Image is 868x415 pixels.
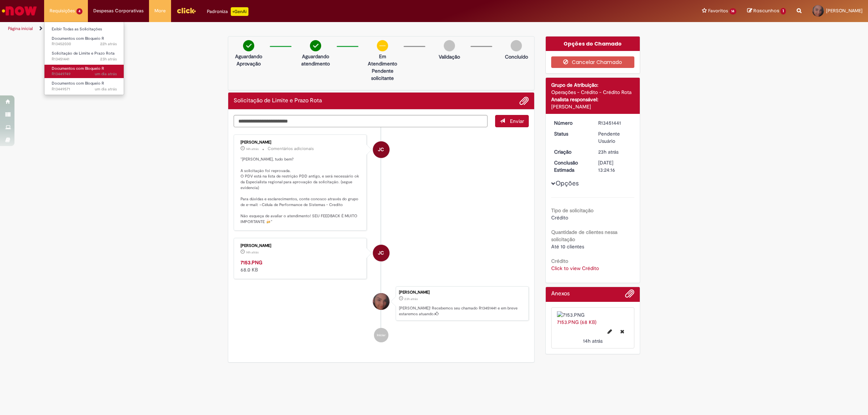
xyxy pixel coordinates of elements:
ul: Trilhas de página [5,22,573,35]
time: 26/08/2025 16:34:03 [95,86,117,92]
span: Solicitação de Limite e Prazo Rota [52,51,115,56]
p: Aguardando Aprovação [231,53,266,67]
p: Pendente solicitante [365,67,400,82]
a: Aberto R13449749 : Documentos com Bloqueio R [44,65,124,78]
span: R13452030 [52,41,117,47]
ul: Requisições [44,22,124,95]
p: Aguardando atendimento [298,53,333,67]
div: R13451441 [598,119,632,127]
button: Adicionar anexos [519,96,529,106]
p: Validação [439,53,460,60]
button: Adicionar anexos [625,289,634,302]
p: [PERSON_NAME]! Recebemos seu chamado R13451441 e em breve estaremos atuando. [399,305,525,317]
span: Despesas Corporativas [93,7,144,14]
span: More [154,7,166,14]
img: img-circle-grey.png [511,40,522,51]
span: Documentos com Bloqueio R [52,81,104,86]
div: Pendente Usuário [598,130,632,145]
time: 27/08/2025 10:24:14 [100,56,117,62]
b: Tipo de solicitação [551,207,593,214]
span: Enviar [510,118,524,124]
span: 14h atrás [246,147,259,151]
span: 14h atrás [583,338,603,344]
span: 14 [729,8,737,14]
time: 27/08/2025 11:49:40 [100,41,117,47]
a: Rascunhos [747,8,786,14]
button: Cancelar Chamado [551,56,635,68]
div: Opções do Chamado [546,37,640,51]
span: 22h atrás [100,41,117,47]
div: [PERSON_NAME] [241,244,361,248]
button: Editar nome de arquivo 7153.PNG [603,326,616,337]
span: Requisições [50,7,75,14]
span: Documentos com Bloqueio R [52,66,104,71]
div: Padroniza [207,7,248,16]
span: [PERSON_NAME] [826,8,863,14]
span: R13451441 [52,56,117,62]
h2: Solicitação de Limite e Prazo Rota Histórico de tíquete [234,98,322,104]
span: um dia atrás [95,71,117,77]
div: 27/08/2025 10:24:11 [598,148,632,155]
div: Jonas Correia [373,245,390,261]
span: um dia atrás [95,86,117,92]
dt: Conclusão Estimada [549,159,593,174]
span: JC [378,141,384,158]
p: Concluído [505,53,528,60]
div: Operações - Crédito - Crédito Rota [551,89,635,96]
a: 7153.PNG (68 KB) [557,319,596,325]
div: [PERSON_NAME] [241,140,361,145]
a: Aberto R13451441 : Solicitação de Limite e Prazo Rota [44,50,124,63]
dt: Status [549,130,593,137]
span: R13449571 [52,86,117,92]
span: 14h atrás [246,250,259,254]
a: 7153.PNG [241,259,262,266]
a: Aberto R13449571 : Documentos com Bloqueio R [44,80,124,93]
img: check-circle-green.png [243,40,254,51]
li: Giselle Da Silva Nunes [234,286,529,321]
h2: Anexos [551,291,570,297]
p: +GenAi [231,7,248,16]
time: 27/08/2025 10:24:11 [404,297,418,301]
span: Favoritos [708,7,728,14]
span: Crédito [551,214,568,221]
button: Excluir 7153.PNG [616,326,629,337]
b: Quantidade de clientes nessa solicitação [551,229,617,243]
div: Grupo de Atribuição: [551,81,635,89]
span: JC [378,244,384,262]
ul: Histórico de tíquete [234,127,529,350]
time: 26/08/2025 16:55:50 [95,71,117,77]
span: Até 10 clientes [551,243,584,250]
div: Jonas Correia [373,141,390,158]
span: R13449749 [52,71,117,77]
time: 27/08/2025 10:24:11 [598,149,618,155]
img: img-circle-grey.png [444,40,455,51]
span: 23h atrás [598,149,618,155]
div: [PERSON_NAME] [551,103,635,110]
span: 23h atrás [100,56,117,62]
span: 1 [780,8,786,14]
span: 4 [76,8,82,14]
span: Rascunhos [753,7,779,14]
img: circle-minus.png [377,40,388,51]
button: Enviar [495,115,529,127]
a: Exibir Todas as Solicitações [44,25,124,33]
textarea: Digite sua mensagem aqui... [234,115,488,128]
img: check-circle-green.png [310,40,321,51]
div: Giselle Da Silva Nunes [373,293,390,310]
a: Página inicial [8,26,33,31]
small: Comentários adicionais [268,146,314,152]
img: click_logo_yellow_360x200.png [176,5,196,16]
div: [DATE] 13:24:16 [598,159,632,174]
img: 7153.PNG [557,311,629,318]
span: 23h atrás [404,297,418,301]
b: Crédito [551,258,568,264]
dt: Criação [549,148,593,155]
time: 27/08/2025 20:02:07 [246,250,259,254]
div: Analista responsável: [551,96,635,103]
time: 27/08/2025 20:02:11 [246,147,259,151]
a: Click to view Crédito [551,265,599,271]
img: ServiceNow [1,4,38,18]
p: Em Atendimento [365,53,400,67]
div: 68.0 KB [241,259,361,273]
span: Documentos com Bloqueio R [52,36,104,41]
